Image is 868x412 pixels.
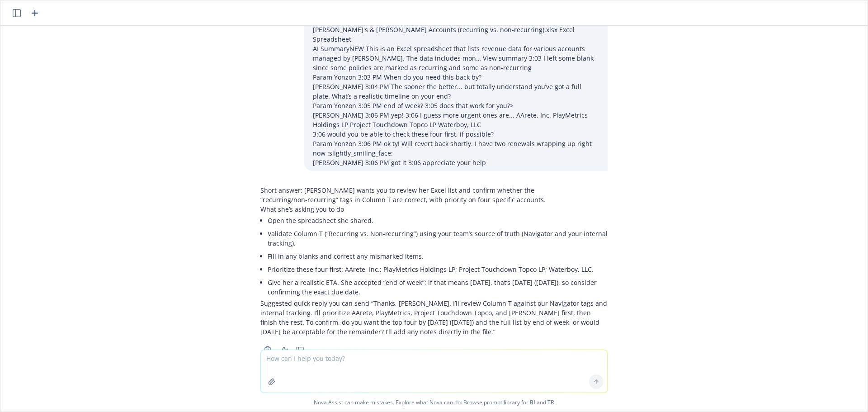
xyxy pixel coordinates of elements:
p: Short answer: [PERSON_NAME] wants you to review her Excel list and confirm whether the “recurring... [260,185,608,204]
p: [PERSON_NAME] 3:04 PM The sooner the better... but totally understand you’ve got a full plate. Wh... [313,82,599,101]
p: [PERSON_NAME] 3:06 PM yep! 3:06 I guess more urgent ones are... AArete, Inc. PlayMetrics Holdings... [313,110,599,129]
li: Prioritize these four first: AArete, Inc.; PlayMetrics Holdings LP; Project Touchdown Topco LP; W... [268,263,608,276]
li: Give her a realistic ETA. She accepted “end of week”; if that means [DATE], that’s [DATE] ([DATE]... [268,276,608,298]
button: Thumbs down [293,344,307,356]
p: Param Yonzon 3:03 PM When do you need this back by? [313,72,599,82]
p: Param Yonzon 3:05 PM end of week? 3:05 does that work for you?> [313,101,599,110]
li: Fill in any blanks and correct any mismarked items. [268,250,608,263]
svg: Copy to clipboard [264,346,272,354]
span: Nova Assist can make mistakes. Explore what Nova can do: Browse prompt library for and [4,393,864,412]
a: BI [530,398,535,406]
p: 3:06 would you be able to check these four first, if possible? [313,129,599,139]
p: What she’s asking you to do [260,204,608,214]
p: [PERSON_NAME] 3:06 PM got it 3:06 appreciate your help [313,158,599,167]
p: [PERSON_NAME]'s & [PERSON_NAME] Accounts (recurring vs. non-recurring).xlsx Excel Spreadsheet [313,25,599,44]
li: Open the spreadsheet she shared. [268,214,608,227]
a: TR [547,398,554,406]
p: Param Yonzon 3:06 PM ok ty! Will revert back shortly. I have two renewals wrapping up right now :... [313,139,599,158]
p: Suggested quick reply you can send “Thanks, [PERSON_NAME]. I’ll review Column T against our Navig... [260,298,608,336]
li: Validate Column T (“Recurring vs. Non‑recurring”) using your team’s source of truth (Navigator an... [268,227,608,250]
p: AI SummaryNEW This is an Excel spreadsheet that lists revenue data for various accounts managed b... [313,44,599,72]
